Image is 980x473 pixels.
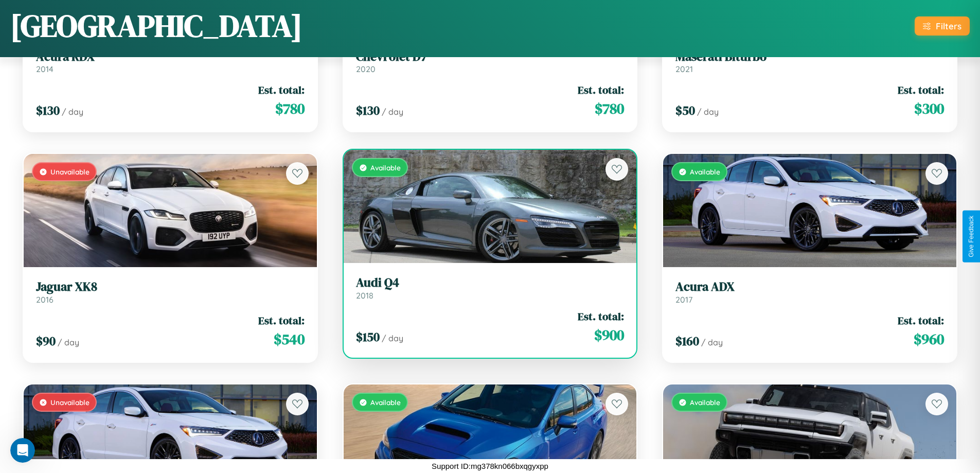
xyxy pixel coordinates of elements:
[356,328,380,345] span: $ 150
[578,82,624,97] span: Est. total:
[356,49,625,75] a: Chevrolet D72020
[50,398,90,407] span: Unavailable
[898,82,944,97] span: Est. total:
[675,102,695,119] span: $ 50
[36,294,54,305] span: 2016
[675,279,944,294] h3: Acura ADX
[370,163,401,172] span: Available
[356,64,376,74] span: 2020
[690,398,720,407] span: Available
[915,16,970,36] button: Filters
[968,216,975,257] div: Give Feedback
[258,82,305,97] span: Est. total:
[356,275,625,301] a: Audi Q42018
[36,279,305,305] a: Jaguar XK82016
[594,325,624,345] span: $ 900
[36,64,54,74] span: 2014
[898,313,944,328] span: Est. total:
[432,459,548,473] p: Support ID: mg378kn066bxqgyxpp
[356,102,380,119] span: $ 130
[275,98,305,119] span: $ 780
[62,107,83,117] span: / day
[10,5,302,47] h1: [GEOGRAPHIC_DATA]
[36,279,305,294] h3: Jaguar XK8
[58,337,79,347] span: / day
[258,313,305,328] span: Est. total:
[701,337,723,347] span: / day
[936,21,961,31] div: Filters
[10,438,35,463] iframe: Intercom live chat
[370,398,401,407] span: Available
[914,98,944,119] span: $ 300
[675,279,944,305] a: Acura ADX2017
[356,275,625,290] h3: Audi Q4
[578,309,624,324] span: Est. total:
[675,49,944,75] a: Maserati Biturbo2021
[356,290,373,301] span: 2018
[36,102,60,119] span: $ 130
[36,49,305,75] a: Acura RDX2014
[595,98,624,119] span: $ 780
[675,64,693,74] span: 2021
[675,294,692,305] span: 2017
[675,332,699,349] span: $ 160
[274,329,305,349] span: $ 540
[914,329,944,349] span: $ 960
[50,167,90,176] span: Unavailable
[382,107,403,117] span: / day
[697,107,719,117] span: / day
[690,167,720,176] span: Available
[382,333,403,343] span: / day
[36,332,56,349] span: $ 90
